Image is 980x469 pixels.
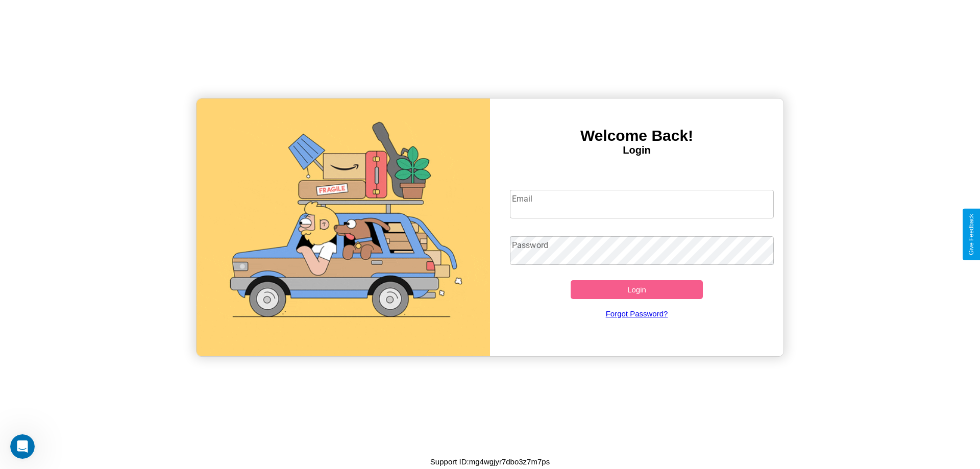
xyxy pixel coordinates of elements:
a: Forgot Password? [505,299,769,328]
h3: Welcome Back! [490,127,783,144]
button: Login [571,280,703,299]
div: Give Feedback [968,214,975,255]
iframe: Intercom live chat [10,434,35,459]
img: gif [197,98,490,356]
p: Support ID: mg4wgjyr7dbo3z7m7ps [430,455,550,468]
h4: Login [490,144,783,156]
